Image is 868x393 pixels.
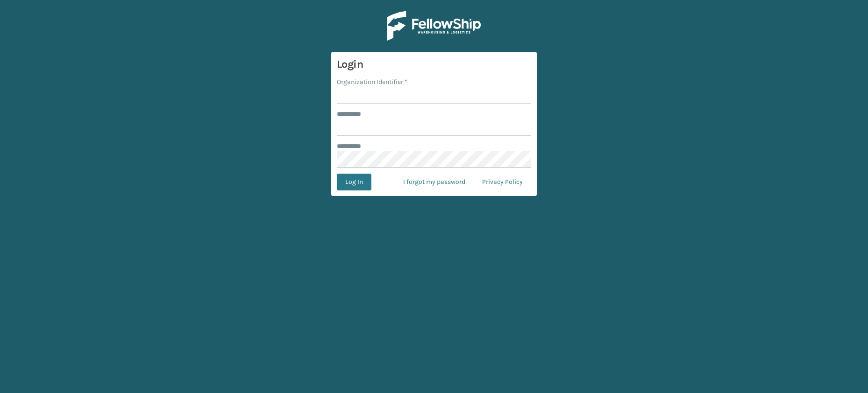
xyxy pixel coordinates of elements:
a: Privacy Policy [474,174,531,190]
img: Logo [387,11,481,41]
a: I forgot my password [395,174,474,190]
h3: Login [337,57,531,71]
label: Organization Identifier [337,77,407,87]
button: Log In [337,174,371,190]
